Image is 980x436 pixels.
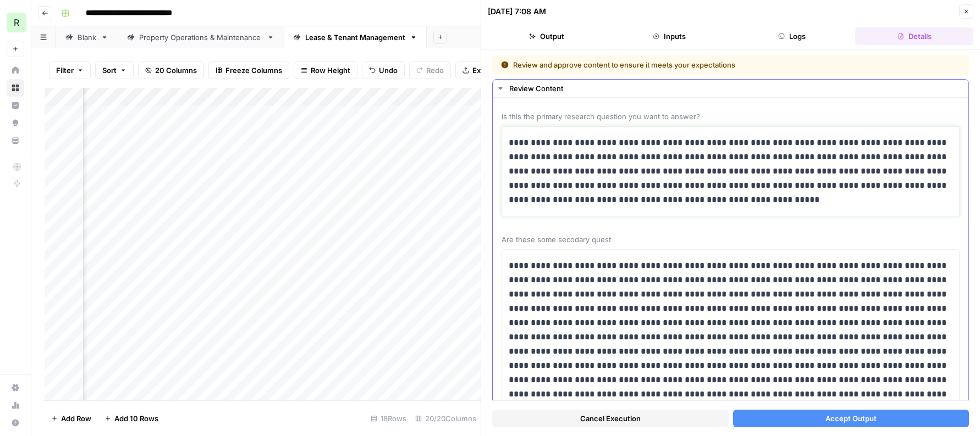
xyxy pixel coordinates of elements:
[855,27,973,45] button: Details
[139,32,262,43] div: Property Operations & Maintenance
[426,65,444,76] span: Redo
[7,9,24,36] button: Workspace: Re-Leased
[455,62,519,79] button: Export CSV
[825,413,877,424] span: Accept Output
[95,62,134,79] button: Sort
[208,62,289,79] button: Freeze Columns
[472,65,511,76] span: Export CSV
[501,59,848,70] div: Review and approve content to ensure it meets your expectations
[7,396,24,414] a: Usage
[7,97,24,114] a: Insights
[225,65,282,76] span: Freeze Columns
[294,62,357,79] button: Row Height
[7,79,24,97] a: Browse
[379,65,398,76] span: Undo
[49,62,91,79] button: Filter
[311,65,350,76] span: Row Height
[305,32,405,43] div: Lease & Tenant Management
[366,410,411,427] div: 18 Rows
[61,413,91,424] span: Add Row
[492,410,729,427] button: Cancel Execution
[114,413,158,424] span: Add 10 Rows
[56,26,118,48] a: Blank
[409,62,451,79] button: Redo
[7,62,24,79] a: Home
[118,26,284,48] a: Property Operations & Maintenance
[411,410,481,427] div: 20/20 Columns
[138,62,204,79] button: 20 Columns
[7,379,24,396] a: Settings
[284,26,427,48] a: Lease & Tenant Management
[502,111,960,122] span: Is this the primary research question you want to answer?
[362,62,405,79] button: Undo
[14,16,19,29] span: R
[733,410,970,427] button: Accept Output
[7,132,24,149] a: Your Data
[488,27,606,45] button: Output
[78,32,96,43] div: Blank
[493,80,968,97] button: Review Content
[733,27,851,45] button: Logs
[509,83,962,94] div: Review Content
[98,410,165,427] button: Add 10 Rows
[7,414,24,432] button: Help + Support
[610,27,729,45] button: Inputs
[7,114,24,132] a: Opportunities
[155,65,197,76] span: 20 Columns
[45,410,98,427] button: Add Row
[580,413,641,424] span: Cancel Execution
[102,65,117,76] span: Sort
[488,6,546,17] div: [DATE] 7:08 AM
[502,234,960,245] span: Are these some secodary quest
[56,65,74,76] span: Filter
